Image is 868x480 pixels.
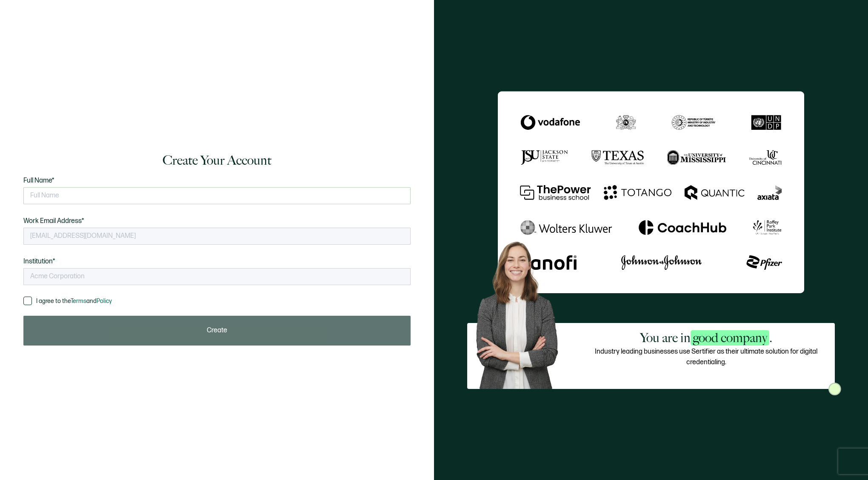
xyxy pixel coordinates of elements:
[23,187,411,204] input: Full Name
[691,330,769,346] span: good company
[97,297,112,305] a: Policy
[23,257,55,266] span: Institution*
[23,216,84,226] span: Work Email Address*
[498,91,804,293] img: Sertifier Login - You are in <span class="strong-h">good company</span>.
[467,234,577,389] img: Sertifier Login - You are in <span class="strong-h">good company</span>. Hero
[207,327,227,334] span: Create
[584,346,828,368] p: Industry leading businesses use Sertifier as their ultimate solution for digital credentialing.
[71,297,86,305] a: Terms
[640,329,772,346] h2: You are in .
[23,268,411,285] input: Acme Corporation
[23,316,411,346] button: Create
[23,177,54,185] span: Full Name*
[163,152,271,169] h1: Create Your Account
[828,383,841,395] img: Sertifier Login
[36,297,112,305] span: I agree to the and
[23,228,411,245] input: Enter your work email address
